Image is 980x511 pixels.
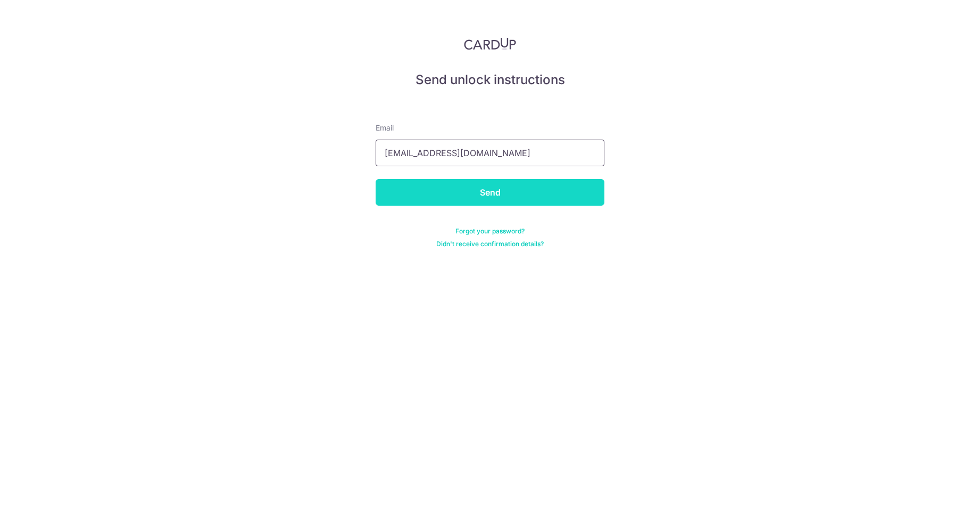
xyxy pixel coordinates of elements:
input: Send [376,179,604,206]
img: CardUp Logo [464,37,516,50]
span: translation missing: en.devise.label.Email [376,123,394,132]
a: Didn't receive confirmation details? [436,240,544,248]
input: Enter your Email [376,140,604,166]
a: Forgot your password? [455,227,525,236]
h5: Send unlock instructions [376,71,604,88]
